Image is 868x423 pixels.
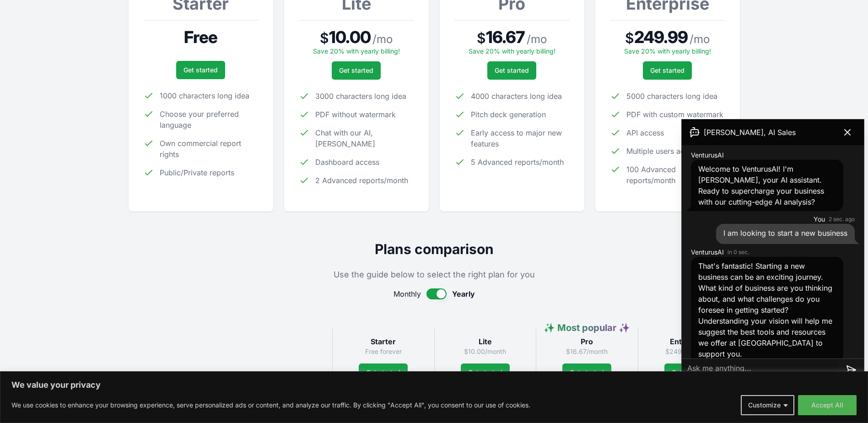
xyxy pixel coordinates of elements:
p: We value your privacy [11,380,857,390]
a: Get started [562,363,611,382]
span: That's fantastic! Starting a new business can be an exciting journey. What kind of business are y... [698,261,832,358]
button: Customize [741,395,794,415]
span: 5 Advanced reports/month [471,157,564,168]
p: $249.99/month [646,347,733,356]
p: Use the guide below to select the right plan for you [129,268,740,281]
span: Own commercial report rights [160,138,259,160]
span: Yearly [452,288,475,299]
a: Get started [461,363,510,382]
a: Get started [487,61,536,80]
span: $ [320,30,329,46]
span: 5000 characters long idea [626,91,717,102]
span: Free [184,28,217,46]
span: Save 20% with yearly billing! [313,47,400,55]
a: Get started [359,363,408,382]
span: 4000 characters long idea [471,91,562,102]
time: 2 sec. ago [829,216,855,223]
span: VenturusAI [691,248,724,257]
button: Accept All [798,395,857,415]
span: 1000 characters long idea [160,90,249,101]
h3: Lite [442,336,529,347]
span: ✨ Most popular ✨ [544,322,630,333]
a: Get started [643,61,692,80]
span: 16.67 [486,28,525,46]
span: You [814,215,825,224]
span: PDF without watermark [315,109,396,120]
span: Early access to major new features [471,127,570,149]
span: API access [626,127,664,138]
span: Public/Private reports [160,167,234,178]
h3: Starter [340,336,427,347]
span: Monthly [394,288,421,299]
span: I am looking to start a new business [723,228,847,238]
span: 10.00 [329,28,371,46]
time: in 0 sec. [728,249,749,256]
span: 3000 characters long idea [315,91,406,102]
p: Free forever [340,347,427,356]
span: Pitch deck generation [471,109,546,120]
a: Get started [176,61,225,79]
span: 249.99 [634,28,688,46]
span: 100 Advanced reports/month [626,164,725,186]
span: 2 Advanced reports/month [315,175,408,186]
span: Save 20% with yearly billing! [469,47,555,55]
p: $16.67/month [544,347,631,356]
span: $ [477,30,486,46]
h3: Pro [544,336,631,347]
h2: Plans comparison [129,241,740,257]
span: Save 20% with yearly billing! [624,47,711,55]
p: $10.00/month [442,347,529,356]
span: / mo [372,32,393,47]
a: Get started [332,61,381,80]
span: / mo [690,32,710,47]
span: $ [625,30,634,46]
span: Choose your preferred language [160,108,259,130]
span: / mo [527,32,547,47]
span: PDF with custom watermark [626,109,723,120]
span: Chat with our AI, [PERSON_NAME] [315,127,414,149]
span: Dashboard access [315,157,379,168]
p: We use cookies to enhance your browsing experience, serve personalized ads or content, and analyz... [11,400,530,411]
span: [PERSON_NAME], AI Sales [704,127,796,138]
span: Welcome to VenturusAI! I'm [PERSON_NAME], your AI assistant. Ready to supercharge your business w... [698,164,824,206]
span: VenturusAI [691,151,724,160]
h3: Enterprise [646,336,733,347]
span: Multiple users access [626,146,700,157]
